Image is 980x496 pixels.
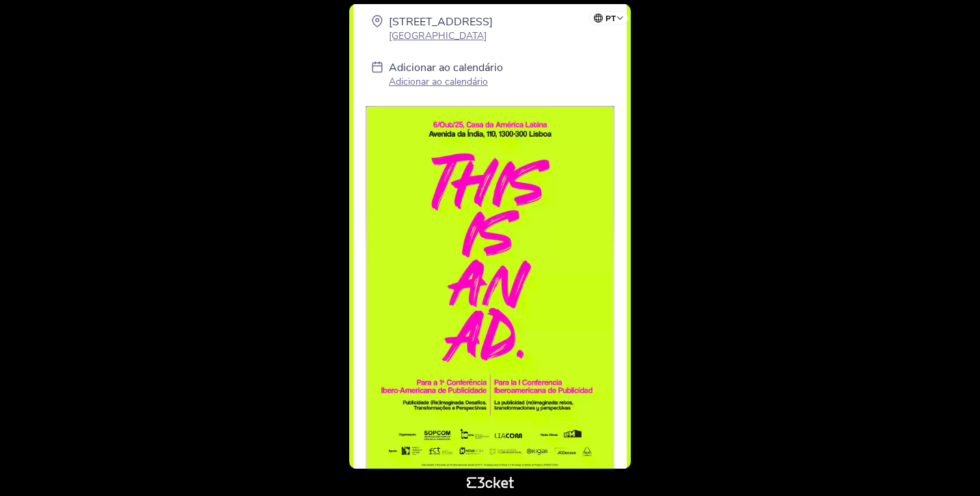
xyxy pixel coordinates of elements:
[366,106,614,473] img: 66c887d7045946f5a14c694af6730d59.webp
[389,14,493,29] p: [STREET_ADDRESS]
[389,75,503,88] p: Adicionar ao calendário
[389,14,493,42] a: [STREET_ADDRESS] [GEOGRAPHIC_DATA]
[389,29,493,42] p: [GEOGRAPHIC_DATA]
[389,60,503,75] p: Adicionar ao calendário
[389,60,503,91] a: Adicionar ao calendário Adicionar ao calendário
